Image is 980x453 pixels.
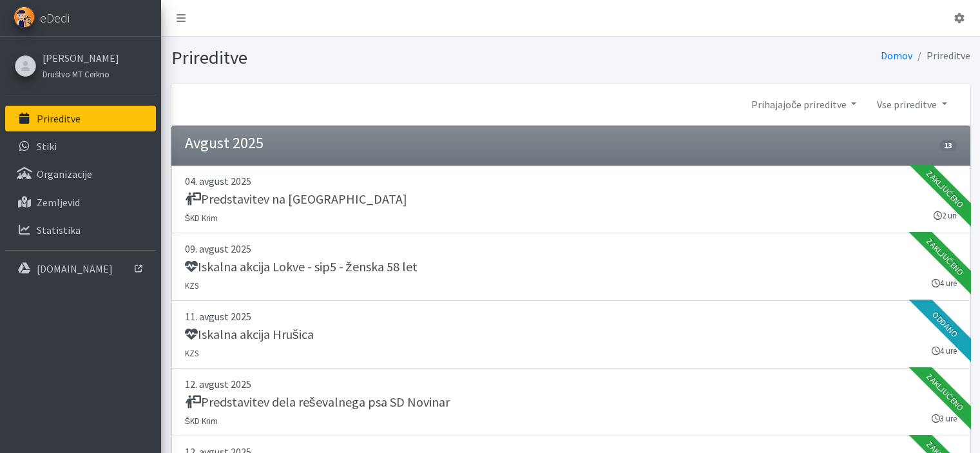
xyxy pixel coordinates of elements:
a: 12. avgust 2025 Predstavitev dela reševalnega psa SD Novinar ŠKD Krim 3 ure Zaključeno [171,369,970,436]
img: eDedi [14,6,35,28]
p: Organizacije [37,168,92,180]
a: [DOMAIN_NAME] [5,256,156,282]
p: [DOMAIN_NAME] [37,262,113,275]
small: KZS [185,280,198,291]
h5: Predstavitev dela reševalnega psa SD Novinar [185,394,450,410]
p: 09. avgust 2025 [185,241,957,256]
p: 04. avgust 2025 [185,173,957,189]
h5: Iskalna akcija Lokve - sip5 - ženska 58 let [185,259,418,275]
h4: Avgust 2025 [185,134,264,153]
p: Prireditve [37,112,81,125]
a: 11. avgust 2025 Iskalna akcija Hrušica KZS 4 ure Oddano [171,301,970,369]
small: Društvo MT Cerkno [43,69,110,79]
small: ŠKD Krim [185,213,218,223]
span: eDedi [40,8,70,28]
small: ŠKD Krim [185,416,218,426]
a: 04. avgust 2025 Predstavitev na [GEOGRAPHIC_DATA] ŠKD Krim 2 uri Zaključeno [171,166,970,233]
a: Društvo MT Cerkno [43,66,119,81]
h1: Prireditve [171,46,566,69]
a: [PERSON_NAME] [43,50,119,66]
a: 09. avgust 2025 Iskalna akcija Lokve - sip5 - ženska 58 let KZS 4 ure Zaključeno [171,233,970,301]
h5: Iskalna akcija Hrušica [185,327,314,342]
p: Zemljevid [37,196,80,209]
small: KZS [185,348,198,358]
a: Zemljevid [5,189,156,215]
h5: Predstavitev na [GEOGRAPHIC_DATA] [185,191,407,207]
p: Statistika [37,224,81,236]
li: Prireditve [912,46,970,65]
p: Stiki [37,140,57,153]
a: Domov [881,49,912,62]
a: Stiki [5,133,156,159]
p: 12. avgust 2025 [185,376,957,392]
a: Prireditve [5,106,156,131]
a: Vse prireditve [867,92,957,117]
a: Statistika [5,217,156,243]
a: Organizacije [5,161,156,187]
a: Prihajajoče prireditve [741,92,867,117]
p: 11. avgust 2025 [185,309,957,324]
span: 13 [939,140,956,151]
